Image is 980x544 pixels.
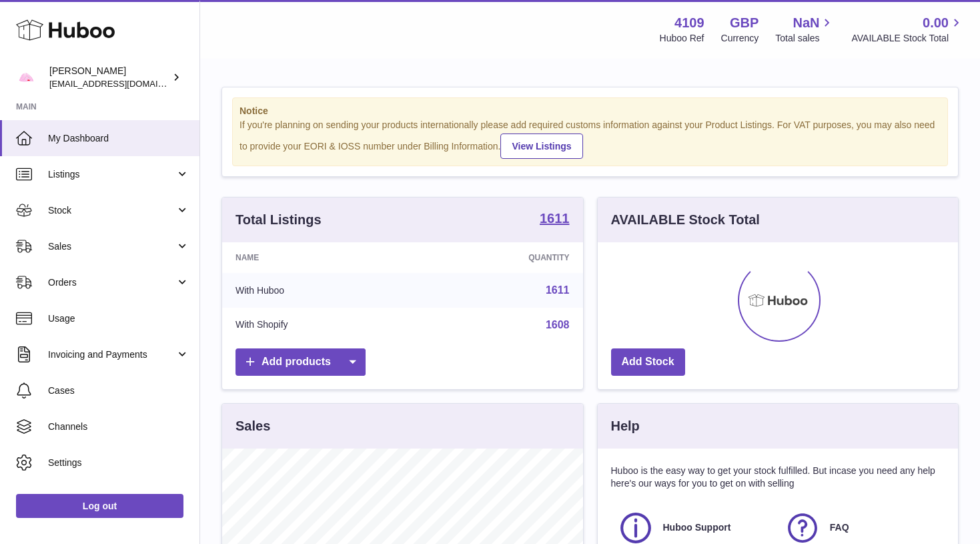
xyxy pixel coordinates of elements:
span: My Dashboard [48,132,189,145]
a: 1611 [546,284,570,296]
span: Orders [48,276,175,289]
h3: Total Listings [235,211,322,229]
div: Huboo Ref [660,32,704,45]
span: Listings [48,168,175,181]
td: With Shopify [222,308,416,342]
h3: AVAILABLE Stock Total [611,211,760,229]
a: 1611 [540,212,570,228]
div: Currency [721,32,759,45]
th: Quantity [416,242,582,273]
a: View Listings [500,133,582,159]
span: [EMAIL_ADDRESS][DOMAIN_NAME] [49,78,196,89]
td: With Huboo [222,273,416,308]
span: Sales [48,240,175,253]
a: 0.00 AVAILABLE Stock Total [851,14,964,45]
p: Huboo is the easy way to get your stock fulfilled. But incase you need any help here's our ways f... [611,465,945,490]
div: [PERSON_NAME] [49,65,169,90]
strong: GBP [730,14,759,32]
span: NaN [793,14,819,32]
h3: Help [611,417,640,435]
span: FAQ [830,521,849,534]
div: If you're planning on sending your products internationally please add required customs informati... [239,119,941,159]
span: Total sales [775,32,835,45]
a: NaN Total sales [775,14,835,45]
a: 1608 [546,319,570,330]
span: AVAILABLE Stock Total [851,32,964,45]
span: Huboo Support [663,521,731,534]
th: Name [222,242,416,273]
img: hello@limpetstore.com [16,67,36,87]
span: Channels [48,421,189,433]
strong: Notice [239,105,941,117]
span: Invoicing and Payments [48,348,175,361]
span: Cases [48,384,189,397]
h3: Sales [235,417,270,435]
a: Add Stock [611,348,685,376]
a: Add products [235,348,366,376]
span: Usage [48,312,189,325]
strong: 4109 [674,14,704,32]
strong: 1611 [540,212,570,225]
span: Stock [48,204,175,217]
span: 0.00 [923,14,949,32]
span: Settings [48,457,189,469]
a: Log out [16,494,183,518]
